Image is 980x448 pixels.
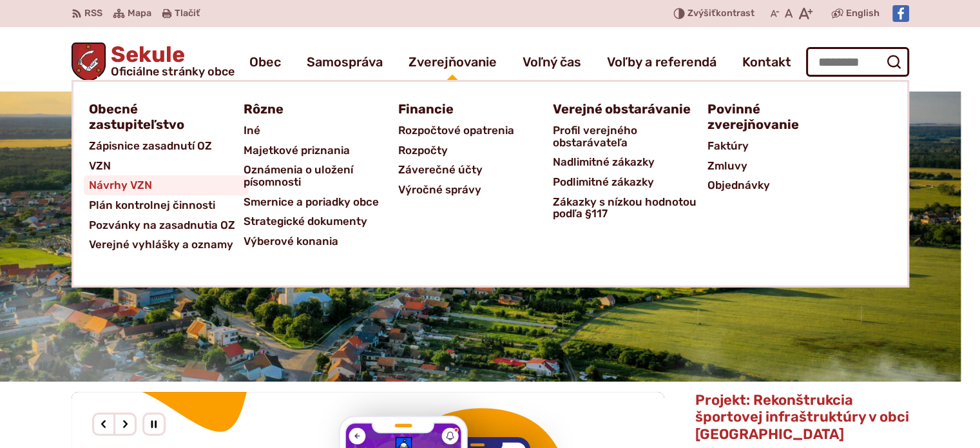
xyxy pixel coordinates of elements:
[687,8,716,19] span: Zvýšiť
[707,156,862,176] a: Zmluvy
[111,66,235,77] span: Oficiálne stránky obce
[398,121,514,141] span: Rozpočtové opatrenia
[244,231,338,251] span: Výberové konania
[398,180,553,200] a: Výročné správy
[128,6,151,21] span: Mapa
[553,152,707,172] a: Nadlimitné zákazky
[244,192,379,212] span: Smernice a poriadky obce
[244,192,398,212] a: Smernice a poriadky obce
[89,195,215,215] span: Plán kontrolnej činnosti
[553,97,692,121] a: Verejné obstarávanie
[72,43,235,81] a: Logo Sekule, prejsť na domovskú stránku.
[89,235,233,255] span: Verejné vyhlášky a oznamy
[244,160,398,191] a: Oznámenia o uložení písomnosti
[553,172,707,192] a: Podlimitné zákazky
[113,413,137,436] div: Nasledujúci slajd
[72,43,106,81] img: Prejsť na domovskú stránku
[607,44,716,80] a: Voľby a referendá
[244,211,398,231] a: Strategické dokumenty
[249,44,281,80] a: Obec
[244,211,367,231] span: Strategické dokumenty
[408,44,497,80] a: Zverejňovanie
[89,215,244,235] a: Pozvánky na zasadnutia OZ
[553,172,654,192] span: Podlimitné zákazky
[553,121,707,152] a: Profil verejného obstarávateľa
[892,5,909,22] img: Prejsť na Facebook stránku
[398,121,553,141] a: Rozpočtové opatrenia
[89,235,244,255] a: Verejné vyhlášky a oznamy
[523,44,581,80] a: Voľný čas
[707,136,862,156] a: Faktúry
[92,413,115,436] div: Predošlý slajd
[307,44,383,80] a: Samospráva
[175,8,200,19] span: Tlačiť
[89,215,235,235] span: Pozvánky na zasadnutia OZ
[244,97,283,121] span: Rôzne
[398,97,454,121] span: Financie
[244,121,260,141] span: Iné
[89,195,244,215] a: Plán kontrolnej činnosti
[707,156,747,176] span: Zmluvy
[398,160,483,180] span: Záverečné účty
[89,156,111,176] span: VZN
[89,136,244,156] a: Zápisnice zasadnutí OZ
[843,6,882,21] a: English
[707,136,749,156] span: Faktúry
[695,391,908,443] span: Projekt: Rekonštrukcia športovej infraštruktúry v obci [GEOGRAPHIC_DATA]
[244,121,398,141] a: Iné
[553,152,655,172] span: Nadlimitné zákazky
[687,8,754,19] span: kontrast
[398,141,553,161] a: Rozpočty
[244,231,398,251] a: Výberové konania
[742,44,791,80] a: Kontakt
[84,6,102,21] span: RSS
[89,156,244,176] a: VZN
[553,97,691,121] span: Verejné obstarávanie
[89,175,152,195] span: Návrhy VZN
[142,413,166,436] div: Pozastaviť pohyb slajdera
[707,175,770,195] span: Objednávky
[89,97,228,136] a: Obecné zastupiteľstvo
[398,141,448,161] span: Rozpočty
[707,97,847,136] a: Povinné zverejňovanie
[244,97,383,121] a: Rôzne
[244,141,398,161] a: Majetkové priznania
[707,175,862,195] a: Objednávky
[553,192,707,224] a: Zákazky s nízkou hodnotou podľa §117
[398,97,537,121] a: Financie
[89,136,212,156] span: Zápisnice zasadnutí OZ
[398,180,481,200] span: Výročné správy
[398,160,553,180] a: Záverečné účty
[89,175,244,195] a: Návrhy VZN
[106,44,235,77] h1: Sekule
[244,141,350,161] span: Majetkové priznania
[846,6,879,21] span: English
